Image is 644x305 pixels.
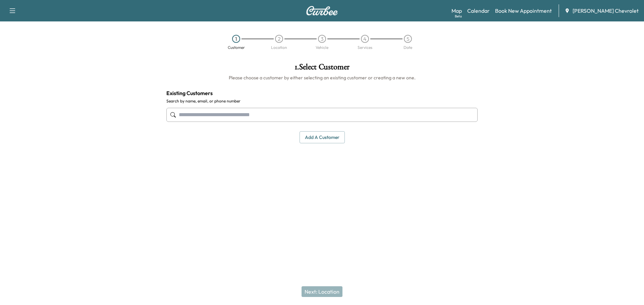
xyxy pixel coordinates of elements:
span: [PERSON_NAME] Chevrolet [573,7,639,15]
h6: Please choose a customer by either selecting an existing customer or creating a new one. [166,74,478,81]
div: Date [404,46,412,50]
label: Search by name, email, or phone number [166,98,478,104]
a: Calendar [467,7,490,15]
h1: 1 . Select Customer [166,63,478,74]
div: 3 [318,35,326,43]
a: Book New Appointment [495,7,552,15]
button: Add a customer [300,131,345,144]
div: Beta [455,14,462,19]
div: Vehicle [316,46,328,50]
h4: Existing Customers [166,89,478,97]
div: Location [271,46,287,50]
div: 1 [232,35,240,43]
a: MapBeta [451,7,462,15]
div: 5 [404,35,412,43]
div: 2 [275,35,283,43]
div: Customer [228,46,245,50]
div: 4 [361,35,369,43]
img: Curbee Logo [306,6,338,15]
div: Services [358,46,372,50]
